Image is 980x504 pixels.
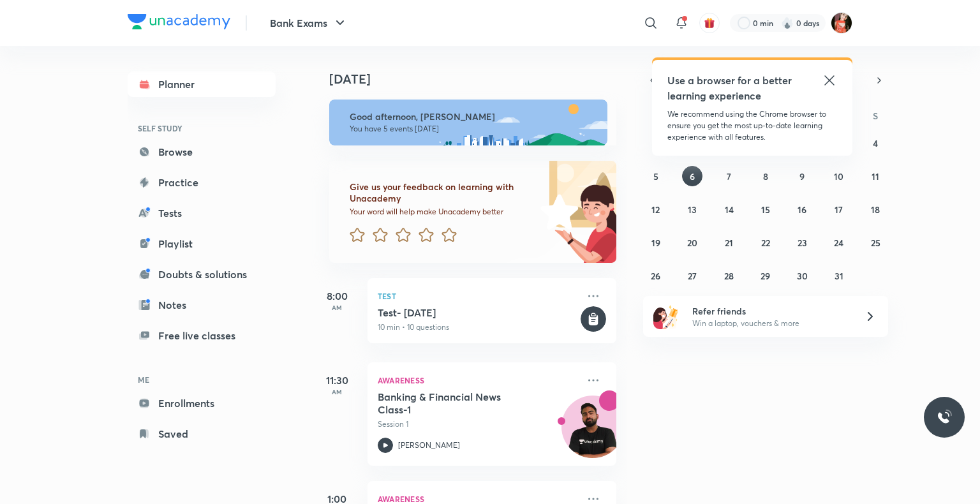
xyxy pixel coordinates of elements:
[704,17,715,29] img: avatar
[128,170,276,195] a: Practice
[562,403,623,464] img: Avatar
[688,204,697,216] abbr: October 13, 2025
[682,166,702,186] button: October 6, 2025
[329,100,607,145] img: afternoon
[835,270,843,282] abbr: October 31, 2025
[937,410,952,425] img: ttu
[755,265,776,286] button: October 29, 2025
[865,166,886,186] button: October 11, 2025
[834,237,843,249] abbr: October 24, 2025
[651,270,660,282] abbr: October 26, 2025
[761,237,770,249] abbr: October 22, 2025
[792,232,812,253] button: October 23, 2025
[350,181,536,204] h6: Give us your feedback on learning with Unacademy
[719,166,739,186] button: October 7, 2025
[329,71,629,87] h4: [DATE]
[311,388,362,396] p: AM
[651,237,660,249] abbr: October 19, 2025
[831,12,852,34] img: Minakshi gakre
[311,373,362,388] h5: 11:30
[398,440,460,451] p: [PERSON_NAME]
[311,304,362,311] p: AM
[763,170,768,182] abbr: October 8, 2025
[128,139,276,165] a: Browse
[865,232,886,253] button: October 25, 2025
[692,318,849,329] p: Win a laptop, vouchers & more
[378,390,537,416] h5: Banking & Financial News Class-1
[724,270,734,282] abbr: October 28, 2025
[128,262,276,287] a: Doubts & solutions
[350,111,596,122] h6: Good afternoon, [PERSON_NAME]
[755,232,776,253] button: October 22, 2025
[873,137,878,149] abbr: October 4, 2025
[128,323,276,348] a: Free live classes
[781,17,794,29] img: streak
[798,204,806,216] abbr: October 16, 2025
[725,204,734,216] abbr: October 14, 2025
[755,199,776,219] button: October 15, 2025
[667,108,837,143] p: We recommend using the Chrome browser to ensure you get the most up-to-date learning experience w...
[835,204,843,216] abbr: October 17, 2025
[829,232,849,253] button: October 24, 2025
[378,306,578,319] h5: Test- 6th Oct, 2025
[799,170,805,182] abbr: October 9, 2025
[871,204,880,216] abbr: October 18, 2025
[682,232,702,253] button: October 20, 2025
[128,421,276,447] a: Saved
[128,14,230,33] a: Company Logo
[128,14,230,29] img: Company Logo
[653,170,658,182] abbr: October 5, 2025
[797,270,808,282] abbr: October 30, 2025
[871,237,880,249] abbr: October 25, 2025
[692,304,849,318] h6: Refer friends
[690,170,695,182] abbr: October 6, 2025
[865,133,886,153] button: October 4, 2025
[128,117,276,139] h6: SELF STUDY
[682,265,702,286] button: October 27, 2025
[829,199,849,219] button: October 17, 2025
[798,237,807,249] abbr: October 23, 2025
[497,161,616,263] img: feedback_image
[646,166,666,186] button: October 5, 2025
[792,166,812,186] button: October 9, 2025
[262,10,355,36] button: Bank Exams
[311,288,362,304] h5: 8:00
[829,166,849,186] button: October 10, 2025
[755,166,776,186] button: October 8, 2025
[378,288,578,304] p: Test
[719,265,739,286] button: October 28, 2025
[653,304,679,329] img: referral
[350,207,536,217] p: Your word will help make Unacademy better
[646,199,666,219] button: October 12, 2025
[378,373,578,388] p: Awareness
[128,200,276,226] a: Tests
[646,265,666,286] button: October 26, 2025
[378,322,578,333] p: 10 min • 10 questions
[725,237,733,249] abbr: October 21, 2025
[719,232,739,253] button: October 21, 2025
[792,199,812,219] button: October 16, 2025
[128,292,276,318] a: Notes
[829,265,849,286] button: October 31, 2025
[719,199,739,219] button: October 14, 2025
[350,124,596,134] p: You have 5 events [DATE]
[727,170,731,182] abbr: October 7, 2025
[688,270,697,282] abbr: October 27, 2025
[865,199,886,219] button: October 18, 2025
[667,73,794,103] h5: Use a browser for a better learning experience
[646,232,666,253] button: October 19, 2025
[651,204,660,216] abbr: October 12, 2025
[699,13,720,33] button: avatar
[761,270,770,282] abbr: October 29, 2025
[761,204,770,216] abbr: October 15, 2025
[378,419,578,430] p: Session 1
[128,71,276,97] a: Planner
[128,369,276,390] h6: ME
[128,231,276,256] a: Playlist
[792,265,812,286] button: October 30, 2025
[872,170,879,182] abbr: October 11, 2025
[873,110,878,122] abbr: Saturday
[682,199,702,219] button: October 13, 2025
[834,170,843,182] abbr: October 10, 2025
[687,237,697,249] abbr: October 20, 2025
